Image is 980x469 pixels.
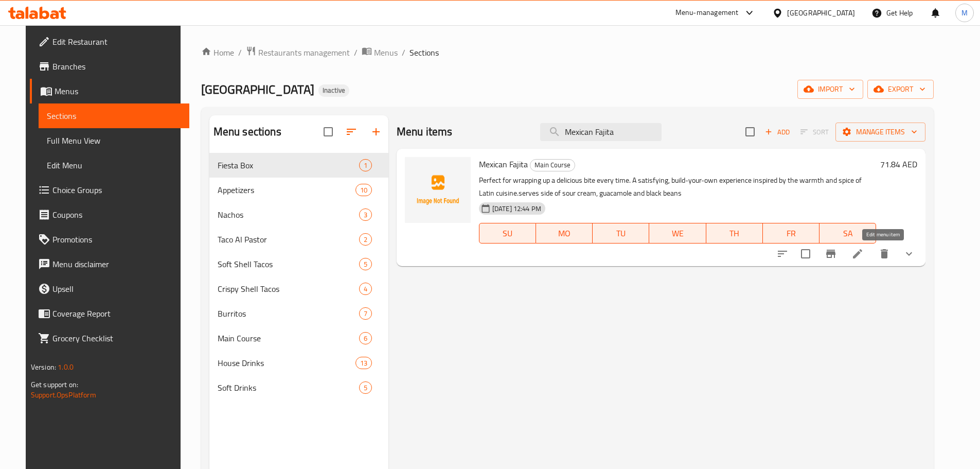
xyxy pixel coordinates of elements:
[479,174,876,200] p: Perfect for wrapping up a delicious bite every time. A satisfying, build-your-own experience insp...
[530,159,575,171] div: Main Course
[867,80,934,99] button: export
[52,258,181,270] span: Menu disclaimer
[213,124,281,140] h2: Menu sections
[763,223,819,244] button: FR
[30,178,189,202] a: Choice Groups
[763,126,791,138] span: Add
[30,227,189,252] a: Promotions
[787,7,855,19] div: [GEOGRAPHIC_DATA]
[209,149,388,404] nav: Menu sections
[706,223,763,244] button: TH
[31,388,96,402] a: Support.OpsPlatform
[218,258,359,270] span: Soft Shell Tacos
[479,157,528,172] span: Mexican Fajita
[52,233,181,246] span: Promotions
[880,157,917,171] h6: 71.84 AED
[767,226,815,241] span: FR
[318,86,349,95] span: Inactive
[238,46,242,59] li: /
[355,184,372,196] div: items
[218,357,355,369] span: House Drinks
[209,153,388,178] div: Fiesta Box1
[364,119,388,144] button: Add section
[52,36,181,48] span: Edit Restaurant
[359,332,372,344] div: items
[649,223,706,244] button: WE
[209,326,388,351] div: Main Course6
[356,358,371,368] span: 13
[31,360,56,374] span: Version:
[52,307,181,320] span: Coverage Report
[201,78,314,101] span: [GEOGRAPHIC_DATA]
[201,46,234,59] a: Home
[209,202,388,227] div: Nachos3
[961,7,968,19] span: M
[31,378,78,391] span: Get support on:
[710,226,759,241] span: TH
[209,178,388,202] div: Appetizers10
[402,46,405,59] li: /
[360,334,371,343] span: 6
[593,223,649,244] button: TU
[39,103,189,128] a: Sections
[360,210,371,220] span: 3
[318,84,349,97] div: Inactive
[484,226,532,241] span: SU
[218,307,359,320] span: Burritos
[360,235,371,245] span: 2
[876,83,925,96] span: export
[30,276,189,301] a: Upsell
[39,128,189,153] a: Full Menu View
[479,223,536,244] button: SU
[806,83,855,96] span: import
[52,283,181,295] span: Upsell
[209,351,388,375] div: House Drinks13
[30,252,189,276] a: Menu disclaimer
[355,357,372,369] div: items
[30,29,189,54] a: Edit Restaurant
[872,241,897,266] button: delete
[258,46,350,59] span: Restaurants management
[359,209,372,221] div: items
[835,123,925,142] button: Manage items
[761,124,794,140] button: Add
[55,85,181,97] span: Menus
[360,161,371,170] span: 1
[903,248,915,260] svg: Show Choices
[897,241,921,266] button: show more
[359,307,372,320] div: items
[52,60,181,73] span: Branches
[30,301,189,326] a: Coverage Report
[218,209,359,221] span: Nachos
[653,226,702,241] span: WE
[218,184,355,196] span: Appetizers
[30,326,189,351] a: Grocery Checklist
[770,241,795,266] button: sort-choices
[360,284,371,294] span: 4
[58,360,74,374] span: 1.0.0
[246,46,350,59] a: Restaurants management
[47,110,181,122] span: Sections
[209,252,388,276] div: Soft Shell Tacos5
[30,202,189,227] a: Coupons
[218,332,359,344] div: Main Course
[209,276,388,301] div: Crispy Shell Tacos4
[761,124,794,140] span: Add item
[218,381,359,394] span: Soft Drinks
[209,375,388,400] div: Soft Drinks5
[374,46,398,59] span: Menus
[824,226,872,241] span: SA
[218,233,359,246] span: Taco Al Pastor
[409,46,439,59] span: Sections
[47,159,181,171] span: Edit Menu
[819,223,876,244] button: SA
[201,46,934,59] nav: breadcrumb
[359,258,372,270] div: items
[359,233,372,246] div: items
[675,7,739,19] div: Menu-management
[339,119,364,144] span: Sort sections
[218,283,359,295] span: Crispy Shell Tacos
